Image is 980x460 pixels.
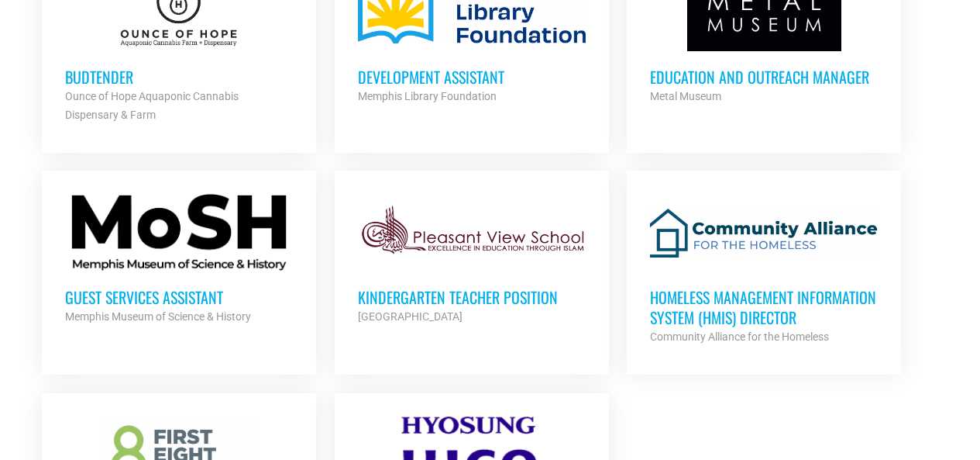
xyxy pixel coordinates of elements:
a: Kindergarten Teacher Position [GEOGRAPHIC_DATA] [335,171,609,349]
h3: Development Assistant [358,67,586,87]
a: Homeless Management Information System (HMIS) Director Community Alliance for the Homeless [627,171,901,369]
h3: Homeless Management Information System (HMIS) Director [650,287,878,327]
a: Guest Services Assistant Memphis Museum of Science & History [42,171,316,349]
h3: Education and Outreach Manager [650,67,878,87]
strong: [GEOGRAPHIC_DATA] [358,310,462,323]
strong: Memphis Museum of Science & History [65,310,251,323]
h3: Guest Services Assistant [65,287,293,307]
strong: Metal Museum [650,90,721,102]
strong: Ounce of Hope Aquaponic Cannabis Dispensary & Farm [65,90,239,121]
strong: Community Alliance for the Homeless [650,330,829,343]
h3: Budtender [65,67,293,87]
strong: Memphis Library Foundation [358,90,497,102]
h3: Kindergarten Teacher Position [358,287,586,307]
